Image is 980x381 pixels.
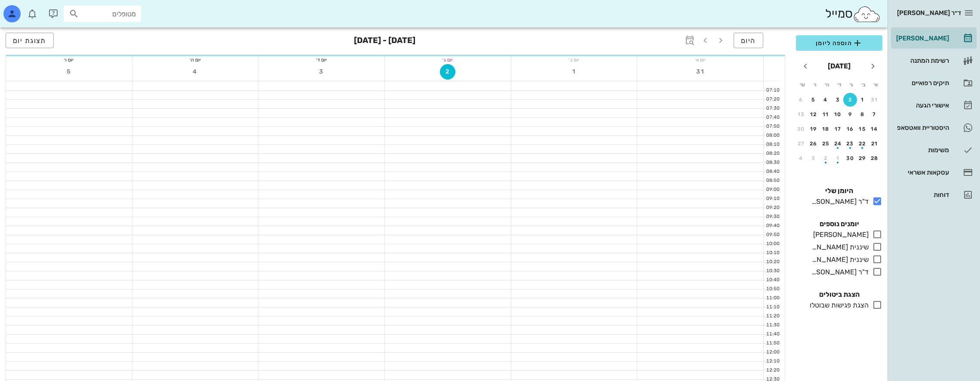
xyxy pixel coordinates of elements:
[794,155,808,161] div: 4
[891,140,977,160] a: משימות
[807,97,820,103] div: 5
[856,108,869,121] button: 8
[856,111,869,117] div: 8
[868,111,882,117] div: 7
[856,122,869,136] button: 15
[807,111,820,117] div: 12
[807,108,820,121] button: 12
[764,358,781,365] div: 12:10
[794,108,808,121] button: 13
[440,68,455,75] span: 2
[794,93,808,107] button: 6
[734,33,763,48] button: היום
[794,141,808,147] div: 27
[868,155,882,161] div: 28
[819,155,833,161] div: 2
[764,331,781,338] div: 11:40
[819,126,833,132] div: 18
[833,77,845,92] th: ד׳
[764,349,781,356] div: 12:00
[831,108,845,121] button: 10
[187,64,203,80] button: 4
[846,77,857,92] th: ג׳
[764,231,781,239] div: 09:50
[132,55,258,64] div: יום ה׳
[831,151,845,165] button: 1
[856,137,869,151] button: 22
[831,141,845,147] div: 24
[803,38,876,48] span: הוספה ליומן
[764,114,781,121] div: 07:40
[764,277,781,284] div: 10:40
[764,87,781,94] div: 07:10
[831,111,845,117] div: 10
[843,155,857,161] div: 30
[796,289,882,300] h4: הצגת ביטולים
[868,108,882,121] button: 7
[764,286,781,293] div: 10:50
[824,58,854,75] button: [DATE]
[819,111,833,117] div: 11
[843,97,857,103] div: 2
[809,77,820,92] th: ו׳
[807,93,820,107] button: 5
[831,97,845,103] div: 3
[868,97,882,103] div: 31
[511,55,637,64] div: יום ב׳
[798,58,813,74] button: חודש הבא
[796,219,882,229] h4: יומנים נוספים
[856,93,869,107] button: 1
[897,9,961,17] span: ד״ר [PERSON_NAME]
[856,126,869,132] div: 15
[891,95,977,116] a: אישורי הגעה
[25,7,31,12] span: תג
[807,137,820,151] button: 26
[764,123,781,130] div: 07:50
[764,132,781,139] div: 08:00
[764,295,781,302] div: 11:00
[764,204,781,212] div: 09:20
[806,300,869,310] div: הצגת פגישות שבוטלו
[843,122,857,136] button: 16
[819,108,833,121] button: 11
[794,111,808,117] div: 13
[870,77,882,92] th: א׳
[843,137,857,151] button: 23
[891,184,977,205] a: דוחות
[868,137,882,151] button: 21
[61,68,77,75] span: 5
[868,122,882,136] button: 14
[808,242,869,252] div: שיננית [PERSON_NAME]
[843,111,857,117] div: 9
[894,124,949,131] div: היסטוריית וואטסאפ
[843,126,857,132] div: 16
[187,68,203,75] span: 4
[894,191,949,198] div: דוחות
[819,141,833,147] div: 25
[856,151,869,165] button: 29
[808,197,869,207] div: ד"ר [PERSON_NAME]
[637,55,763,64] div: יום א׳
[807,126,820,132] div: 19
[764,367,781,374] div: 12:20
[831,93,845,107] button: 3
[894,102,949,109] div: אישורי הגעה
[764,322,781,329] div: 11:30
[819,122,833,136] button: 18
[794,151,808,165] button: 4
[764,168,781,175] div: 08:40
[794,126,808,132] div: 20
[843,108,857,121] button: 9
[807,151,820,165] button: 3
[764,304,781,311] div: 11:10
[764,313,781,320] div: 11:20
[6,55,132,64] div: יום ו׳
[843,93,857,107] button: 2
[440,64,455,80] button: 2
[891,162,977,183] a: עסקאות אשראי
[831,126,845,132] div: 17
[566,68,582,75] span: 1
[891,117,977,138] a: היסטוריית וואטסאפ
[385,55,511,64] div: יום ג׳
[868,126,882,132] div: 14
